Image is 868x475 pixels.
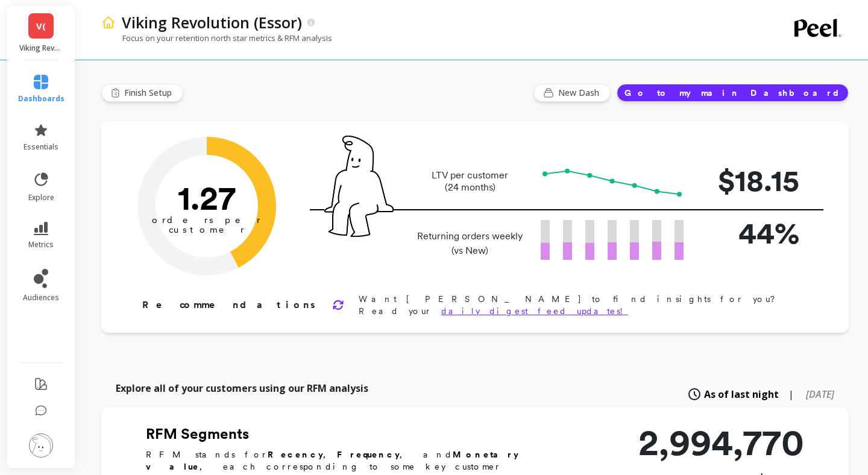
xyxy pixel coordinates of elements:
[703,210,799,256] p: 44%
[24,142,58,152] span: essentials
[101,15,116,30] img: header icon
[101,33,332,43] p: Focus on your retention north star metrics & RFM analysis
[28,193,54,203] span: explore
[638,424,804,461] p: 2,994,770
[169,224,245,235] tspan: customer
[29,433,53,458] img: profile picture
[704,387,779,401] span: As of last night
[36,19,46,33] span: V(
[806,388,834,401] span: [DATE]
[19,43,63,53] p: Viking Revolution (Essor)
[101,84,183,102] button: Finish Setup
[18,94,64,104] span: dashboards
[268,450,323,459] b: Recency
[441,306,628,316] a: daily digest feed updates!
[788,387,794,401] span: |
[414,229,526,258] p: Returning orders weekly (vs New)
[146,424,556,444] h2: RFM Segments
[414,169,526,193] p: LTV per customer (24 months)
[142,298,318,312] p: Recommendations
[122,12,302,33] p: Viking Revolution (Essor)
[558,87,603,99] span: New Dash
[124,87,175,99] span: Finish Setup
[28,240,54,250] span: metrics
[703,158,799,203] p: $18.15
[324,136,394,237] img: pal seatted on line
[116,381,368,395] p: Explore all of your customers using our RFM analysis
[533,84,611,102] button: New Dash
[23,293,59,303] span: audiences
[178,178,236,218] text: 1.27
[337,450,400,459] b: Frequency
[359,293,810,317] p: Want [PERSON_NAME] to find insights for you? Read your
[152,215,262,225] tspan: orders per
[617,84,849,102] button: Go to my main Dashboard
